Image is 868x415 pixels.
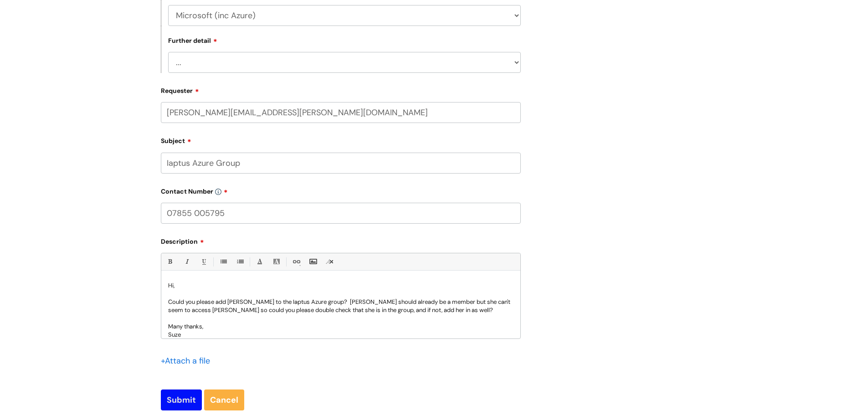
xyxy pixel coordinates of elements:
a: 1. Ordered List (Ctrl-Shift-8) [234,256,246,267]
p: Hi, [168,282,514,290]
label: Subject [161,134,521,145]
label: Requester [161,84,521,95]
input: Email [161,102,521,123]
a: Link [290,256,302,267]
span: + [161,355,165,366]
a: Insert Image... [307,256,318,267]
a: • Unordered List (Ctrl-Shift-7) [217,256,229,267]
p: Many thanks, [168,323,514,331]
a: Bold (Ctrl-B) [164,256,175,267]
a: Back Color [271,256,282,267]
a: Italic (Ctrl-I) [181,256,192,267]
a: Font Color [254,256,265,267]
p: Could you please add [PERSON_NAME] to the Iaptus Azure group? [PERSON_NAME] should already be a m... [168,298,514,314]
img: info-icon.svg [215,189,221,195]
div: Attach a file [161,354,216,368]
label: Contact Number [161,184,521,195]
input: Submit [161,389,202,410]
p: Suze [168,331,514,339]
label: Description [161,235,521,246]
a: Underline(Ctrl-U) [198,256,209,267]
label: Further detail [168,36,217,45]
a: Remove formatting (Ctrl-\) [324,256,335,267]
a: Cancel [204,389,244,410]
